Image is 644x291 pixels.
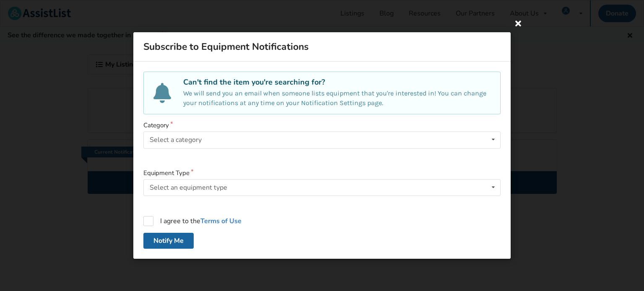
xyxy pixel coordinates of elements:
[150,184,227,191] div: Select an equipment type
[183,77,491,87] div: Can't find the item you're searching for?
[143,233,194,249] button: Notify Me
[143,121,501,130] label: Category
[150,136,202,143] div: Select a category
[200,216,241,226] a: Terms of Use
[183,89,491,108] p: We will send you an email when someone lists equipment that you're interested in! You can change ...
[143,216,241,226] label: I agree to the
[133,32,511,62] div: Subscribe to Equipment Notifications
[143,169,501,178] label: Equipment Type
